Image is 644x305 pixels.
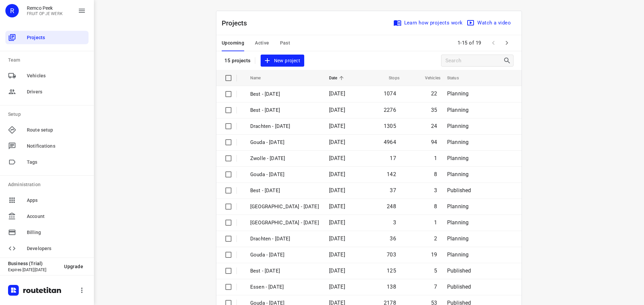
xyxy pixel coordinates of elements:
span: Stops [380,74,399,82]
span: [DATE] [329,235,345,242]
span: 22 [431,90,437,97]
span: [DATE] [329,171,345,177]
span: [DATE] [329,219,345,226]
p: Best - Thursday [250,267,319,275]
span: Developers [27,245,86,252]
p: Projects [222,18,253,28]
p: Gouda - Monday [250,139,319,146]
span: Vehicles [27,72,86,79]
p: Zwolle - Friday [250,155,319,162]
span: [DATE] [329,107,345,113]
span: 1305 [384,123,396,129]
span: 703 [387,251,396,258]
p: 15 projects [224,58,251,64]
span: 8 [434,203,437,210]
p: Setup [8,111,89,118]
span: Billing [27,229,86,236]
div: Developers [5,242,89,255]
span: 3 [434,187,437,194]
span: Apps [27,197,86,204]
span: 4964 [384,139,396,145]
p: Zwolle - Thursday [250,203,319,211]
span: Date [329,74,346,82]
span: Planning [447,123,469,129]
span: Published [447,284,471,290]
span: 1-15 of 19 [455,36,484,50]
div: R [5,4,19,17]
span: Drivers [27,88,86,95]
span: Planning [447,107,469,113]
span: [DATE] [329,268,345,274]
span: 8 [434,171,437,177]
span: New project [265,57,300,65]
span: Active [255,39,269,47]
span: Published [447,187,471,194]
span: 3 [393,219,396,226]
span: 2276 [384,107,396,113]
span: 19 [431,251,437,258]
span: 248 [387,203,396,210]
span: Planning [447,203,469,210]
p: Remco Peek [27,5,63,11]
p: Gouda - Thursday [250,251,319,259]
span: 1 [434,219,437,226]
span: Past [280,39,290,47]
div: Drivers [5,85,89,98]
span: 142 [387,171,396,177]
span: 35 [431,107,437,113]
span: Next Page [500,36,514,50]
p: Best - Monday [250,106,319,114]
span: Route setup [27,127,86,134]
span: 7 [434,284,437,290]
span: Projects [27,34,86,41]
span: 24 [431,123,437,129]
span: 94 [431,139,437,145]
p: Drachten - Monday [250,123,319,130]
p: Administration [8,181,89,188]
div: Projects [5,31,89,44]
span: Planning [447,139,469,145]
div: Vehicles [5,69,89,82]
span: 125 [387,268,396,274]
span: 2 [434,235,437,242]
p: Essen - Wednesday [250,283,319,291]
span: [DATE] [329,284,345,290]
div: Tags [5,155,89,169]
span: 36 [390,235,396,242]
span: [DATE] [329,251,345,258]
span: 138 [387,284,396,290]
button: Upgrade [59,260,89,273]
span: Vehicles [416,74,440,82]
span: 5 [434,268,437,274]
span: [DATE] [329,155,345,161]
span: Planning [447,235,469,242]
span: [DATE] [329,203,345,210]
span: Status [447,74,468,82]
span: Upcoming [222,39,244,47]
span: Tags [27,159,86,166]
span: Published [447,268,471,274]
span: [DATE] [329,187,345,194]
span: Planning [447,219,469,226]
div: Route setup [5,123,89,137]
span: Planning [447,90,469,97]
div: Billing [5,226,89,239]
span: Account [27,213,86,220]
p: Business (Trial) [8,261,59,266]
span: 1074 [384,90,396,97]
p: Antwerpen - Thursday [250,219,319,227]
span: Upgrade [64,264,83,269]
span: [DATE] [329,123,345,129]
button: New project [261,55,304,67]
p: FRUIT OP JE WERK [27,11,63,16]
span: Planning [447,251,469,258]
p: Best - Friday [250,187,319,195]
span: [DATE] [329,139,345,145]
p: Gouda - Friday [250,171,319,178]
span: Planning [447,171,469,177]
span: Name [250,74,270,82]
span: [DATE] [329,90,345,97]
span: Notifications [27,143,86,150]
p: Best - Wednesday [250,90,319,98]
div: Account [5,210,89,223]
